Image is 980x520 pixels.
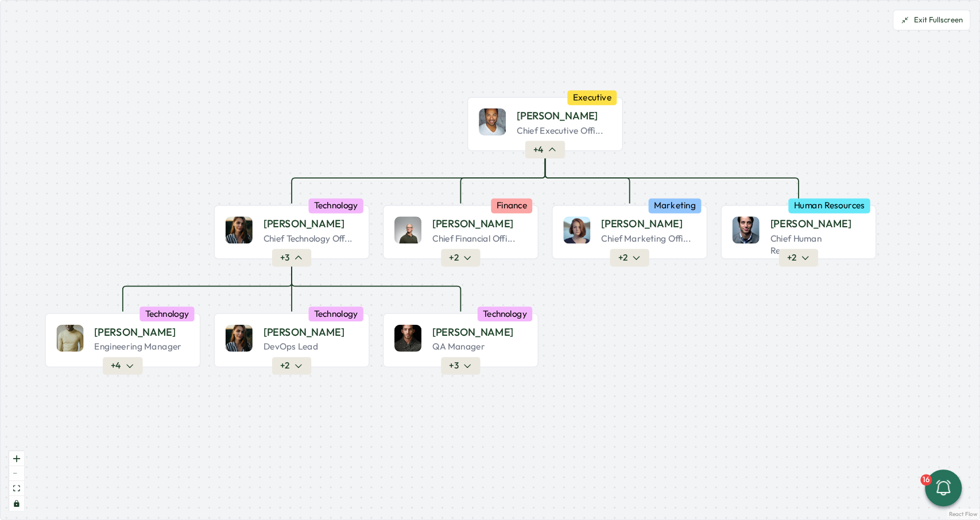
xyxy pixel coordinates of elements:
[618,252,627,264] span: + 2
[787,252,796,264] span: + 2
[533,144,544,156] span: + 4
[394,216,421,243] img: Bob Johnson
[779,249,818,266] button: +2
[648,199,701,213] div: Marketing
[467,97,623,151] div: John Doe[PERSON_NAME]Chief Executive Offi...Executive+4
[432,216,513,231] p: [PERSON_NAME]
[383,205,539,259] div: Bob Johnson[PERSON_NAME]Chief Financial Offi...Finance+2
[601,216,682,231] p: [PERSON_NAME]
[272,249,311,266] button: +3
[214,313,370,367] div: Emma Davis[PERSON_NAME]DevOps LeadTechnology+2
[280,360,289,372] span: + 2
[610,249,649,266] button: +2
[517,125,603,137] p: Chief Executive Offi...
[441,358,480,375] button: +3
[925,469,962,506] button: 16
[214,205,370,259] div: Jane Smith[PERSON_NAME]Chief Technology Off...Technology+3
[432,325,513,340] p: [PERSON_NAME]
[770,233,865,257] p: Chief Human Resource...
[441,249,480,266] button: +2
[601,233,691,245] p: Chief Marketing Offi...
[525,141,565,158] button: +4
[264,341,318,353] p: DevOps Lead
[491,199,532,213] div: Finance
[394,325,421,352] img: Frank Miller
[920,474,932,486] div: 16
[432,341,485,353] p: QA Manager
[272,358,311,375] button: +2
[264,325,344,340] p: [PERSON_NAME]
[308,199,363,213] div: Technology
[478,306,532,321] div: Technology
[264,216,344,231] p: [PERSON_NAME]
[449,360,458,372] span: + 3
[567,90,617,104] div: Executive
[517,108,598,123] p: [PERSON_NAME]
[432,233,516,245] p: Chief Financial Offi...
[552,205,707,259] div: Alice Brown[PERSON_NAME]Chief Marketing Offi...Marketing+2
[563,216,590,243] img: Alice Brown
[770,216,851,231] p: [PERSON_NAME]
[732,216,759,243] img: Charlie Wilson
[479,108,506,135] img: John Doe
[226,325,253,352] img: Emma Davis
[383,313,539,367] div: Frank Miller[PERSON_NAME]QA ManagerTechnology+3
[788,199,870,213] div: Human Resources
[721,205,876,259] div: Charlie Wilson[PERSON_NAME]Chief Human Resource...Human Resources+2
[449,252,458,264] span: + 2
[264,233,353,245] p: Chief Technology Off...
[280,252,289,264] span: + 3
[226,216,253,243] img: Jane Smith
[308,306,363,321] div: Technology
